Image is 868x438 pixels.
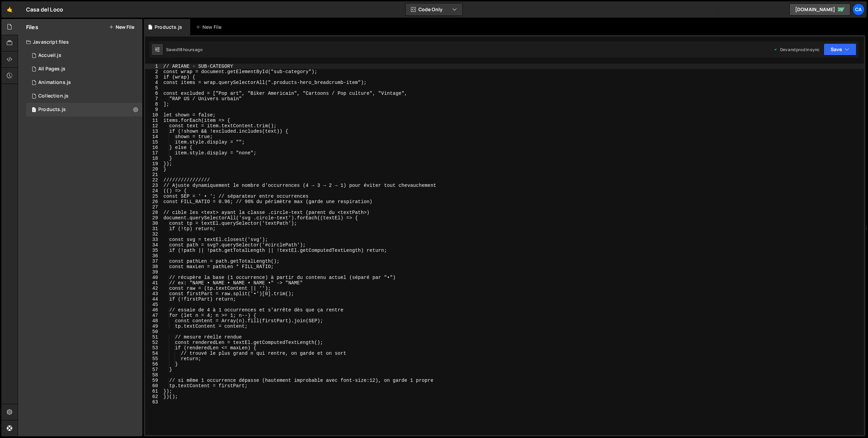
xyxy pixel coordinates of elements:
[145,264,162,269] div: 38
[824,43,856,56] button: Save
[145,123,162,129] div: 12
[1,1,18,18] a: 🤙
[145,183,162,188] div: 23
[196,24,224,30] div: New File
[178,47,202,52] div: 18 hours ago
[38,80,71,86] div: Animations.js
[145,297,162,302] div: 44
[145,253,162,259] div: 36
[145,204,162,210] div: 27
[145,313,162,318] div: 47
[145,372,162,378] div: 58
[145,161,162,167] div: 19
[145,334,162,340] div: 51
[145,237,162,242] div: 33
[145,139,162,145] div: 15
[26,76,142,89] div: 16791/46000.js
[145,269,162,275] div: 39
[38,52,61,59] div: Accueil.js
[145,69,162,74] div: 2
[145,351,162,356] div: 54
[145,286,162,291] div: 42
[145,150,162,156] div: 17
[145,394,162,399] div: 62
[26,89,142,103] div: 16791/46116.js
[145,118,162,123] div: 11
[145,112,162,118] div: 10
[145,275,162,280] div: 40
[145,221,162,226] div: 30
[145,378,162,383] div: 59
[26,62,142,76] div: 16791/45882.js
[145,80,162,85] div: 4
[145,302,162,307] div: 45
[145,226,162,232] div: 31
[145,85,162,91] div: 5
[145,345,162,351] div: 53
[145,188,162,194] div: 24
[18,35,142,49] div: Javascript files
[145,145,162,150] div: 16
[26,49,142,62] div: 16791/45941.js
[26,23,38,31] h2: Files
[145,259,162,264] div: 37
[145,215,162,221] div: 29
[32,108,36,113] span: 1
[145,399,162,405] div: 63
[773,47,820,52] div: Dev and prod in sync
[145,102,162,107] div: 8
[145,356,162,362] div: 55
[145,307,162,313] div: 46
[145,280,162,286] div: 41
[145,232,162,237] div: 32
[145,172,162,177] div: 21
[145,167,162,172] div: 20
[145,340,162,345] div: 52
[145,248,162,253] div: 35
[145,199,162,204] div: 26
[38,66,65,72] div: All Pages.js
[145,96,162,102] div: 7
[26,5,63,14] div: Casa del Loco
[145,156,162,161] div: 18
[166,47,202,52] div: Saved
[38,93,68,99] div: Collection.js
[145,329,162,334] div: 50
[145,389,162,394] div: 61
[145,74,162,80] div: 3
[145,362,162,367] div: 56
[145,242,162,248] div: 34
[145,64,162,69] div: 1
[145,107,162,112] div: 9
[145,91,162,96] div: 6
[26,103,142,116] div: 16791/46302.js
[38,107,66,113] div: Products.js
[145,194,162,199] div: 25
[145,367,162,372] div: 57
[145,324,162,329] div: 49
[109,24,134,30] button: New File
[406,3,462,16] button: Code Only
[145,318,162,324] div: 48
[145,383,162,389] div: 60
[155,24,182,30] div: Products.js
[145,291,162,297] div: 43
[145,177,162,183] div: 22
[145,210,162,215] div: 28
[145,129,162,134] div: 13
[145,134,162,139] div: 14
